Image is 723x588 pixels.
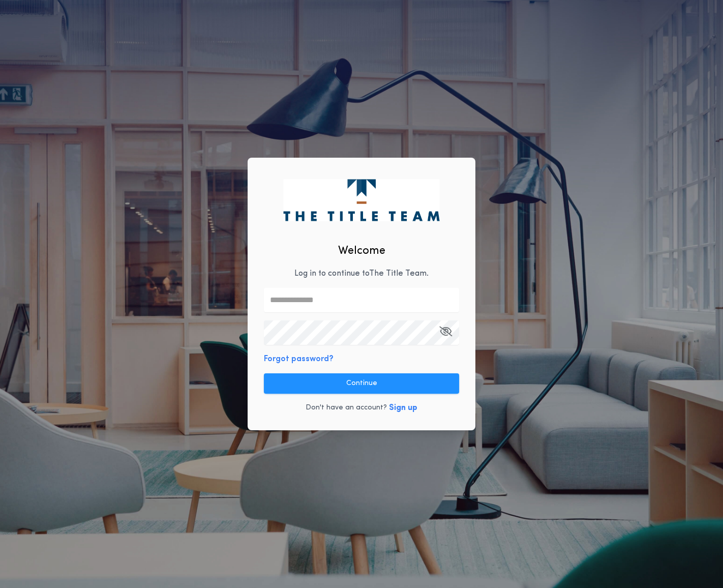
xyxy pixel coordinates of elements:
[294,268,429,280] p: Log in to continue to The Title Team .
[338,243,385,259] h2: Welcome
[283,179,439,221] img: logo
[306,403,387,413] p: Don't have an account?
[264,373,459,394] button: Continue
[264,353,334,365] button: Forgot password?
[389,402,417,414] button: Sign up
